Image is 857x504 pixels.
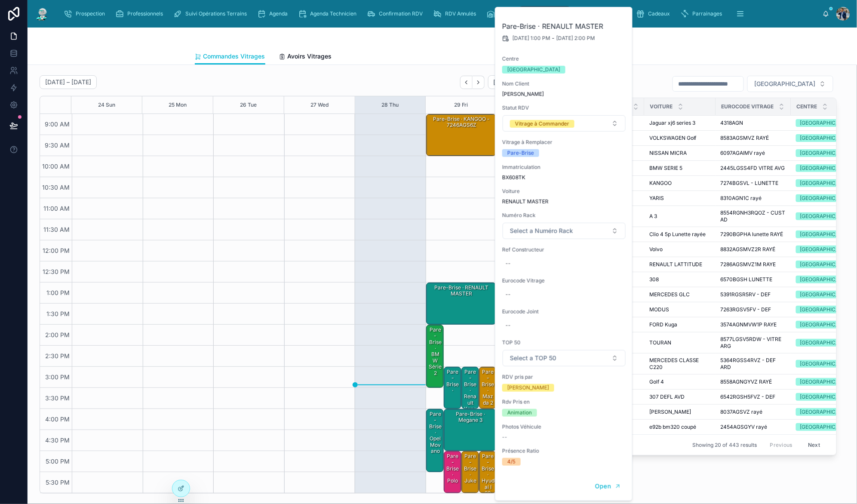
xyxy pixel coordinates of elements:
span: Centre [502,55,626,62]
div: -- [506,260,511,267]
a: Commandes [519,6,571,22]
span: A 3 [649,213,657,220]
span: TOP 50 [502,339,626,346]
button: 29 Fri [454,96,468,114]
a: Rack [484,6,517,22]
span: FORD Kuga [649,321,677,328]
span: Volvo [649,246,663,253]
a: [GEOGRAPHIC_DATA] [796,134,857,142]
div: [GEOGRAPHIC_DATA] [800,261,853,268]
button: Next [802,438,826,452]
div: Pare-Brise · Mazda 2 - 5183AGNCMVW1L (Hors Rack) [479,367,496,409]
a: e92b bm320 coupé [649,424,710,430]
span: Agenda Technicien [310,10,356,17]
div: [GEOGRAPHIC_DATA] [800,360,853,368]
span: [PERSON_NAME] [502,91,626,98]
a: Parrainages [678,6,728,22]
div: -- [506,291,511,298]
a: [PERSON_NAME] [649,409,710,415]
a: MERCEDES GLC [649,291,710,298]
span: Eurocode Joint [502,308,626,315]
span: Eurocode Vitrage [502,277,626,284]
span: 2:00 PM [43,331,72,338]
span: Prospection [76,10,105,17]
div: Pare-Brise · megane 3 [445,410,496,424]
span: Agenda [269,10,288,17]
a: 8037AGSVZ rayé [721,409,786,415]
div: [GEOGRAPHIC_DATA] [800,246,853,253]
div: [GEOGRAPHIC_DATA] [507,66,560,74]
div: Pare-Brise · Opel movano [428,410,443,455]
div: Pare-Brise · RENAULT MASTER [427,283,496,324]
a: 7263RGSV5FV - DEF [721,306,786,313]
span: Select a Numéro Rack [510,227,573,235]
a: 5364RGSS4RVZ - DEF ARD [721,357,786,371]
a: Prospection [61,6,111,22]
a: RENAULT LATTITUDE [649,261,710,268]
span: RENAULT LATTITUDE [649,261,703,268]
a: NISSAN MICRA [649,150,710,157]
span: 8558AGNGYVZ RAYÉ [721,378,772,385]
span: [DATE] [494,78,514,86]
button: 24 Sun [98,96,115,114]
a: [GEOGRAPHIC_DATA] [796,276,857,283]
a: 2445LGSS4FD VITRE AVG [721,165,786,172]
div: [GEOGRAPHIC_DATA] [800,378,853,386]
div: Pare-Brise · Opel movano [427,409,443,472]
a: BMW SERIE 5 [649,165,710,172]
div: [GEOGRAPHIC_DATA] [800,339,853,347]
a: 307 DEFL AVD [649,393,710,400]
span: 2454AGSGYV rayé [721,424,768,430]
a: [GEOGRAPHIC_DATA] [796,194,857,202]
div: [GEOGRAPHIC_DATA] [800,134,853,142]
span: BMW SERIE 5 [649,165,682,172]
span: 8037AGSVZ rayé [721,409,763,415]
span: Jaguar xj6 series 3 [649,120,695,126]
div: Pare-Brise · KANGOO - 7246AGS6Z [427,114,496,156]
span: VOLKSWAGEN Golf [649,135,697,141]
button: Back [460,76,473,89]
span: 4:00 PM [43,415,72,423]
div: Pare-Brise · renault kangoo [462,367,479,409]
button: 28 Thu [382,96,399,114]
span: Statut RDV [502,104,626,111]
a: 5391RGSR5RV - DEF [721,291,786,298]
a: 8577LGSV5RDW - VITRE ARG [721,336,786,350]
div: Pare-Brise · juke [462,452,479,493]
div: Pare-Brise · KANGOO - 7246AGS6Z [428,115,496,129]
span: MODUS [649,306,669,313]
span: 2:30 PM [43,352,72,360]
span: Voiture [650,103,673,110]
span: 11:30 AM [41,226,72,233]
a: Golf 4 [649,378,710,385]
span: NISSAN MICRA [649,150,687,157]
span: Open [595,482,611,490]
a: Commandes Vitrages [195,49,265,65]
button: Select Button [747,76,833,92]
div: Pare-Brise · juke [463,452,478,485]
button: 27 Wed [310,96,329,114]
div: [GEOGRAPHIC_DATA] [800,276,853,283]
span: 3:00 PM [43,373,72,381]
span: 7286AGSMVZ1M RAYE [721,261,776,268]
a: [GEOGRAPHIC_DATA] [796,378,857,386]
span: RENAULT MASTER [502,198,626,205]
span: 4318AGN [721,120,743,126]
a: TOURAN [649,339,710,346]
div: 25 Mon [169,96,187,114]
span: 10:30 AM [40,184,72,191]
a: SAV techniciens [572,6,632,22]
span: e92b bm320 coupé [649,424,696,430]
div: [GEOGRAPHIC_DATA] [800,149,853,157]
a: 2454AGSGYV rayé [721,424,786,430]
span: Parrainages [693,10,722,17]
div: [GEOGRAPHIC_DATA] [800,119,853,127]
span: RDV pris par [502,374,626,381]
a: Clio 4 5p Lunette rayée [649,231,710,238]
div: scrollable content [57,4,823,23]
